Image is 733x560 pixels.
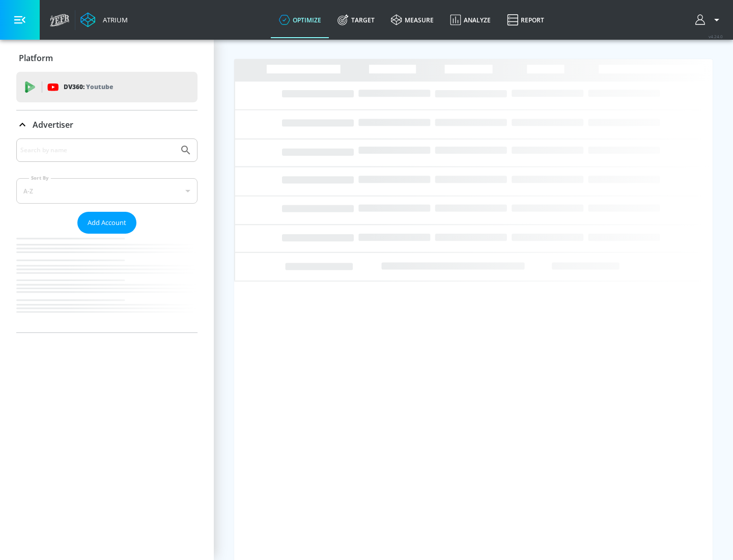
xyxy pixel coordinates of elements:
[383,2,442,38] a: measure
[499,2,552,38] a: Report
[271,2,329,38] a: optimize
[709,34,723,39] span: v 4.24.0
[16,72,198,102] div: DV360: Youtube
[329,2,383,38] a: Target
[16,44,198,72] div: Platform
[29,175,51,181] label: Sort By
[442,2,499,38] a: Analyze
[88,217,126,229] span: Add Account
[20,144,175,157] input: Search by name
[80,12,128,27] a: Atrium
[77,212,136,234] button: Add Account
[16,110,198,139] div: Advertiser
[16,138,198,332] div: Advertiser
[64,81,113,93] p: DV360:
[99,15,128,24] div: Atrium
[16,178,198,204] div: A-Z
[86,81,113,92] p: Youtube
[33,119,73,130] p: Advertiser
[19,52,53,64] p: Platform
[16,234,198,332] nav: list of Advertiser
